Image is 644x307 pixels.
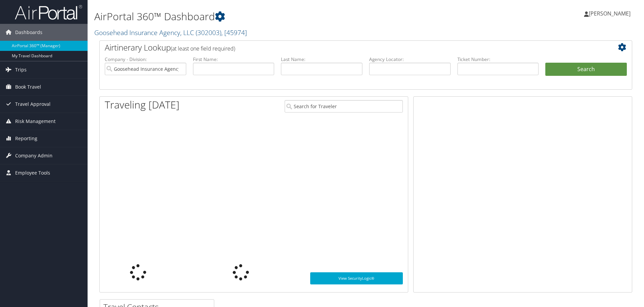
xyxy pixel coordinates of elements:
span: Company Admin [15,147,53,164]
label: First Name: [193,56,275,63]
h1: Traveling [DATE] [105,98,180,112]
span: Reporting [15,130,37,147]
span: Book Travel [15,79,41,95]
span: Employee Tools [15,164,50,181]
label: Last Name: [281,56,362,63]
label: Agency Locator: [369,56,451,63]
h2: Airtinerary Lookup [105,42,582,53]
span: , [ 45974 ] [221,28,247,37]
span: Trips [15,61,27,78]
label: Company - Division: [105,56,186,63]
span: ( 302003 ) [196,28,221,37]
span: Dashboards [15,24,42,41]
span: [PERSON_NAME] [589,10,631,17]
label: Ticket Number: [457,56,539,63]
button: Search [545,63,627,76]
span: Travel Approval [15,96,51,113]
span: (at least one field required) [171,45,235,52]
span: Risk Management [15,113,56,130]
a: Goosehead Insurance Agency, LLC [94,28,247,37]
a: [PERSON_NAME] [584,3,637,24]
h1: AirPortal 360™ Dashboard [94,9,456,24]
img: airportal-logo.png [15,4,82,20]
a: View SecurityLogic® [310,272,403,284]
input: Search for Traveler [285,100,403,113]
